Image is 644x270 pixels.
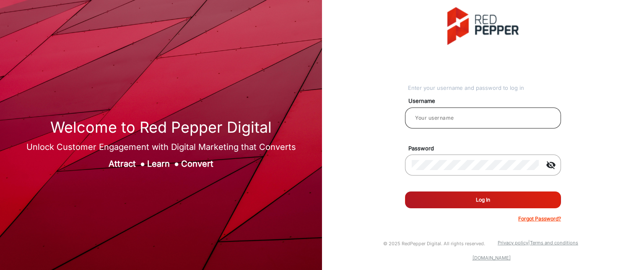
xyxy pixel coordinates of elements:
img: vmg-logo [447,7,519,45]
mat-label: Password [402,144,571,153]
span: ● [140,159,145,169]
span: ● [174,159,179,169]
a: [DOMAIN_NAME] [473,255,511,261]
button: Log In [405,191,561,208]
a: Terms and conditions [530,240,578,246]
div: Enter your username and password to log in [408,84,561,92]
small: © 2025 RedPepper Digital. All rights reserved. [383,241,485,246]
input: Your username [412,113,554,123]
a: | [528,240,530,246]
h1: Welcome to Red Pepper Digital [26,118,296,136]
mat-icon: visibility_off [541,160,561,170]
a: Privacy policy [498,240,528,246]
div: Attract Learn Convert [26,157,296,170]
div: Unlock Customer Engagement with Digital Marketing that Converts [26,141,296,153]
mat-label: Username [402,97,571,105]
p: Forgot Password? [518,215,561,223]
